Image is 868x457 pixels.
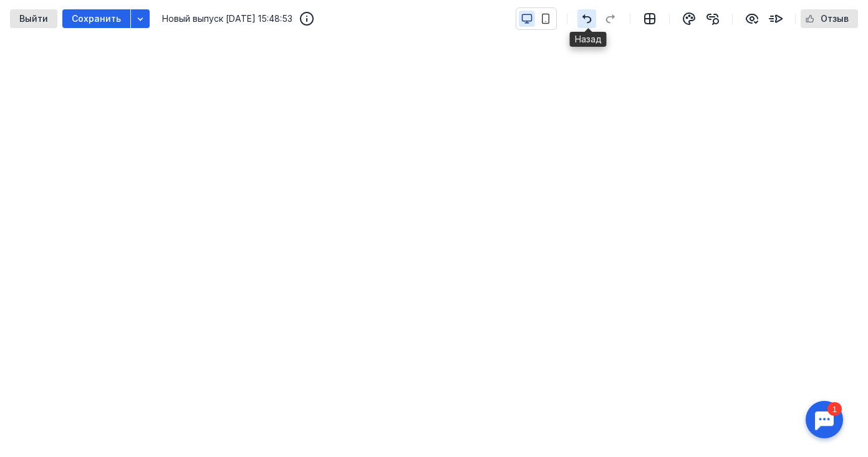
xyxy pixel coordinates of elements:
button: Отзыв [801,9,858,28]
span: Новый выпуск [DATE] 15:48:53 [162,12,292,25]
span: Назад [575,33,602,46]
button: Сохранить [62,9,130,28]
span: Отзыв [821,14,849,24]
span: Выйти [19,14,48,24]
span: Сохранить [72,14,121,24]
div: 1 [28,7,42,21]
button: Выйти [10,9,57,28]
